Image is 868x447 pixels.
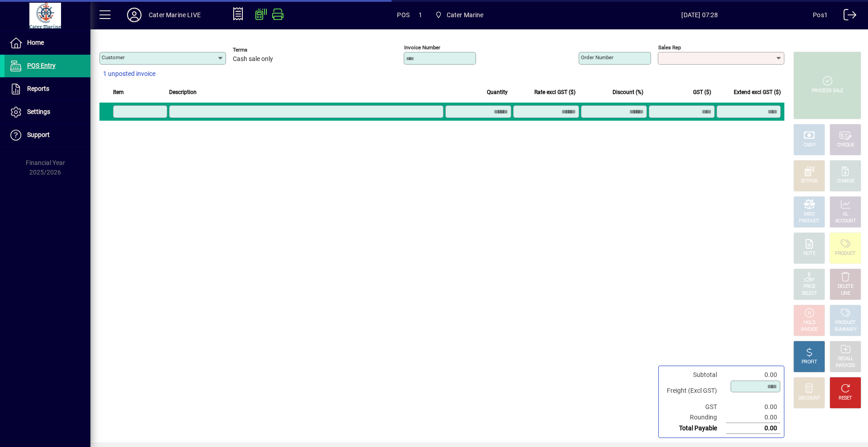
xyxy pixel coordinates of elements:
span: Cash sale only [233,56,273,63]
span: POS [397,8,410,22]
mat-label: Customer [102,54,125,61]
div: CHEQUE [837,142,854,149]
div: LINE [841,290,850,297]
div: GL [843,211,849,218]
span: POS Entry [27,62,56,69]
a: Support [5,124,90,146]
span: Rate excl GST ($) [534,87,576,97]
div: DELETE [838,283,853,290]
span: GST ($) [693,87,711,97]
span: Cater Marine [447,8,484,22]
mat-label: Order number [581,54,613,61]
td: 0.00 [726,370,780,380]
div: CHARGE [837,178,854,185]
a: Home [5,32,90,54]
div: CASH [803,142,815,149]
a: Reports [5,78,90,100]
span: Quantity [487,87,508,97]
td: Subtotal [662,370,726,380]
div: INVOICES [835,362,855,369]
a: Settings [5,101,90,123]
span: Discount (%) [613,87,643,97]
span: Extend excl GST ($) [734,87,781,97]
div: MISC [804,211,815,218]
mat-label: Invoice number [404,44,440,51]
div: PRODUCT [835,250,855,257]
button: 1 unposted invoice [99,66,159,82]
span: 1 [419,8,422,22]
div: DISCOUNT [798,395,820,402]
span: Item [113,87,124,97]
span: Reports [27,85,49,92]
span: Support [27,131,50,138]
td: 0.00 [726,412,780,423]
div: RECALL [838,356,854,362]
div: Cater Marine LIVE [149,8,201,22]
mat-label: Sales rep [658,44,681,51]
div: PRODUCT [799,218,819,225]
td: 0.00 [726,423,780,434]
span: Cater Marine [431,7,487,23]
div: PRICE [803,283,816,290]
td: Total Payable [662,423,726,434]
span: Home [27,39,44,46]
div: HOLD [803,320,815,326]
div: SELECT [802,290,817,297]
div: PRODUCT [835,320,855,326]
td: Rounding [662,412,726,423]
td: 0.00 [726,402,780,412]
td: GST [662,402,726,412]
span: Description [169,87,197,97]
div: PROFIT [802,359,817,366]
div: PROCESS SALE [811,88,843,94]
div: NOTE [803,250,815,257]
div: SUMMARY [834,326,857,333]
button: Profile [120,7,149,23]
div: RESET [839,395,852,402]
div: INVOICE [801,326,817,333]
span: Settings [27,108,50,115]
div: ACCOUNT [835,218,856,225]
span: [DATE] 07:28 [587,8,813,22]
span: 1 unposted invoice [103,69,156,79]
a: Logout [837,2,857,31]
span: Terms [233,47,287,53]
div: EFTPOS [801,178,818,185]
td: Freight (Excl GST) [662,380,726,402]
div: Pos1 [813,8,828,22]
